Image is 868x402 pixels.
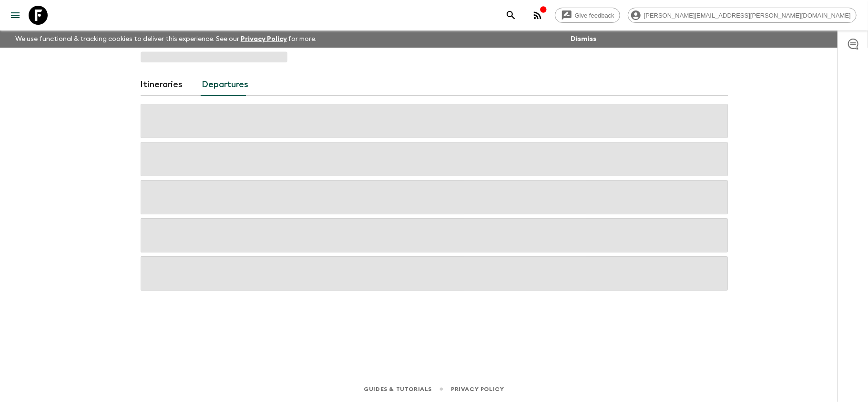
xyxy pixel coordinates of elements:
div: [PERSON_NAME][EMAIL_ADDRESS][PERSON_NAME][DOMAIN_NAME] [628,8,857,23]
a: Privacy Policy [451,384,504,394]
a: Guides & Tutorials [364,384,432,394]
p: We use functional & tracking cookies to deliver this experience. See our for more. [11,30,321,48]
button: Dismiss [568,32,599,46]
span: Give feedback [570,12,620,19]
a: Itineraries [141,73,183,96]
a: Privacy Policy [241,36,287,42]
a: Give feedback [555,8,620,23]
span: [PERSON_NAME][EMAIL_ADDRESS][PERSON_NAME][DOMAIN_NAME] [639,12,856,19]
a: Departures [202,73,249,96]
button: menu [6,6,25,25]
button: search adventures [501,6,521,25]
